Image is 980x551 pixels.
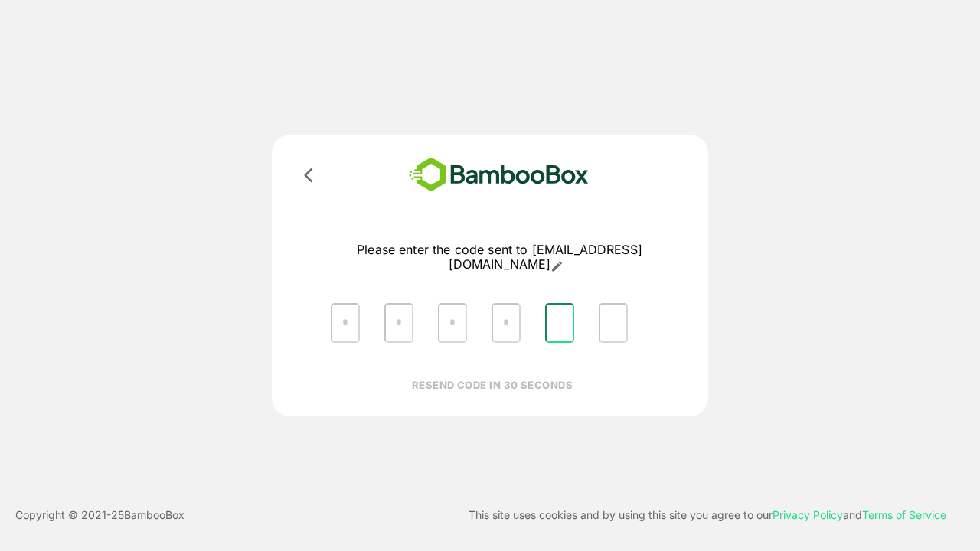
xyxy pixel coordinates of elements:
input: Please enter OTP character 6 [599,303,628,343]
input: Please enter OTP character 4 [492,303,521,343]
input: Please enter OTP character 3 [438,303,467,343]
img: bamboobox [387,153,611,197]
p: This site uses cookies and by using this site you agree to our and [469,506,946,524]
a: Privacy Policy [773,508,843,521]
a: Terms of Service [862,508,946,521]
p: Please enter the code sent to [EMAIL_ADDRESS][DOMAIN_NAME] [318,243,681,272]
input: Please enter OTP character 2 [384,303,413,343]
p: Copyright © 2021- 25 BambooBox [15,506,185,524]
input: Please enter OTP character 5 [545,303,574,343]
input: Please enter OTP character 1 [331,303,360,343]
